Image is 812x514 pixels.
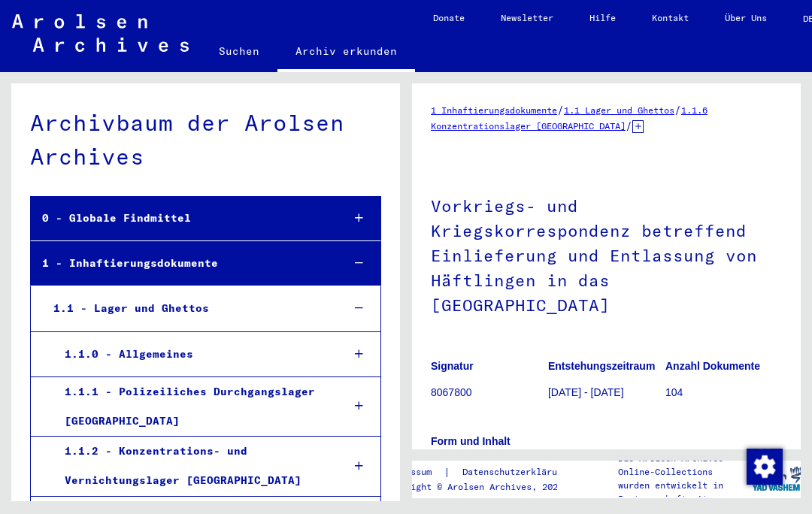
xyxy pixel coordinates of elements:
p: Die Arolsen Archives Online-Collections [618,452,752,479]
div: 1.1.2 - Konzentrations- und Vernichtungslager [GEOGRAPHIC_DATA] [53,437,330,495]
a: 1 Inhaftierungsdokumente [431,104,557,116]
div: 1.1.1 - Polizeiliches Durchgangslager [GEOGRAPHIC_DATA] [53,377,330,436]
b: Form und Inhalt [431,435,511,447]
p: [DATE] - [DATE] [548,385,665,401]
span: / [674,103,681,116]
p: wurden entwickelt in Partnerschaft mit [618,479,752,506]
p: Copyright © Arolsen Archives, 2021 [384,480,586,494]
img: Zustimmung ändern [747,449,783,485]
a: Suchen [201,33,277,69]
div: 1.1 - Lager und Ghettos [42,294,330,323]
a: 1.1 Lager und Ghettos [564,104,674,116]
div: 0 - Globale Findmittel [31,204,330,233]
b: Anzahl Dokumente [665,360,760,372]
div: 1.1.0 - Allgemeines [53,340,330,369]
img: Arolsen_neg.svg [12,14,189,52]
p: 104 [665,385,782,401]
p: 8067800 [431,385,547,401]
b: Signatur [431,360,474,372]
a: Impressum [384,464,444,480]
span: / [626,119,632,132]
div: Archivbaum der Arolsen Archives [30,106,381,174]
div: 1 - Inhaftierungsdokumente [31,249,330,278]
h1: Vorkriegs- und Kriegskorrespondenz betreffend Einlieferung und Entlassung von Häftlingen in das [... [431,171,782,337]
b: Entstehungszeitraum [548,360,655,372]
span: / [557,103,564,116]
div: | [384,464,586,480]
a: Archiv erkunden [277,33,415,72]
a: Datenschutzerklärung [450,464,586,480]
